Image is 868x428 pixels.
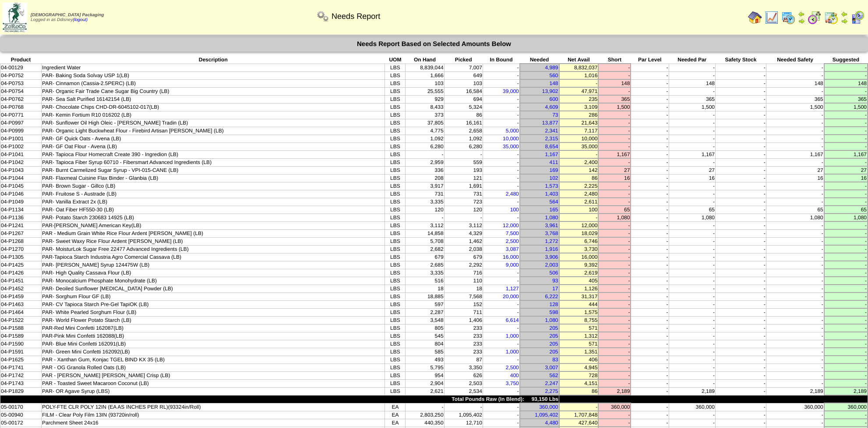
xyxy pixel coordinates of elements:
[385,158,406,166] td: LBS
[385,119,406,127] td: LBS
[631,158,669,166] td: -
[824,11,838,25] img: calendarinout.gif
[824,158,868,166] td: -
[765,11,779,25] img: line_graph.gif
[42,150,385,158] td: PAR- Tapioca Flour Homecraft Create 390 - Ingredion (LB)
[550,207,558,213] a: 165
[444,79,483,87] td: 103
[841,18,848,25] img: arrowright.gif
[824,56,868,64] th: Suggested
[766,150,824,158] td: 1,167
[715,79,766,87] td: -
[798,11,805,18] img: arrowleft.gif
[545,143,558,150] a: 8,654
[42,158,385,166] td: PAR- Tapioca Fiber Syrup 60710 - Fibersmart Advanced Ingredients (LB)
[42,135,385,143] td: PAR- GF Quick Oats - Avena (LB)
[545,191,558,197] a: 1,403
[545,222,558,228] a: 3,961
[824,95,868,103] td: 365
[715,111,766,119] td: -
[406,56,444,64] th: On Hand
[483,95,519,103] td: -
[841,11,848,18] img: arrowleft.gif
[669,103,715,111] td: 1,500
[406,119,444,127] td: 37,805
[598,111,631,119] td: -
[503,222,519,228] a: 12,000
[598,166,631,174] td: 27
[766,56,824,64] th: Needed Safety
[824,174,868,182] td: 16
[559,95,599,103] td: 235
[42,111,385,119] td: PAR- Kemin Fortium R10 016202 (LB)
[766,87,824,95] td: -
[552,285,558,292] a: 17
[550,270,558,276] a: 506
[483,111,519,119] td: -
[483,174,519,182] td: -
[406,166,444,174] td: 336
[631,103,669,111] td: -
[824,87,868,95] td: -
[766,135,824,143] td: -
[42,71,385,79] td: PAR- Baking Soda Solvay USP 1(LB)
[598,87,631,95] td: -
[550,167,558,173] a: 169
[385,56,406,64] th: UOM
[385,111,406,119] td: LBS
[598,150,631,158] td: 1,167
[669,158,715,166] td: -
[503,88,519,94] a: 39,000
[715,174,766,182] td: -
[385,87,406,95] td: LBS
[406,79,444,87] td: 103
[545,183,558,189] a: 1,573
[550,199,558,205] a: 564
[552,357,558,363] a: 83
[3,3,27,32] img: zoroco-logo-small.webp
[545,254,558,260] a: 3,906
[0,158,42,166] td: 04-P1042
[444,87,483,95] td: 16,584
[0,150,42,158] td: 04-P1041
[798,18,805,25] img: arrowright.gif
[824,182,868,190] td: -
[715,135,766,143] td: -
[550,372,558,378] a: 562
[0,103,42,111] td: 04-P0768
[545,380,558,386] a: 2,247
[406,64,444,71] td: 8,839,044
[444,143,483,150] td: 6,280
[406,103,444,111] td: 8,433
[506,364,519,371] a: 2,500
[506,285,519,292] a: 1,127
[669,95,715,103] td: 365
[444,71,483,79] td: 649
[598,79,631,87] td: 148
[42,166,385,174] td: PAR- Burnt Carmelized Sugar Syrup - VPI-015-CANE (LB)
[559,64,599,71] td: 8,832,037
[715,71,766,79] td: -
[669,64,715,71] td: -
[483,158,519,166] td: -
[444,166,483,174] td: 193
[598,143,631,150] td: -
[444,182,483,190] td: 1,691
[545,238,558,244] a: 1,272
[406,127,444,135] td: 4,775
[550,301,558,307] a: 128
[824,127,868,135] td: -
[406,87,444,95] td: 25,555
[559,79,599,87] td: -
[0,190,42,198] td: 04-P1046
[506,349,519,355] a: 1,000
[545,262,558,268] a: 2,003
[559,135,599,143] td: 10,000
[550,159,558,165] a: 411
[406,150,444,158] td: -
[385,71,406,79] td: LBS
[552,112,558,118] a: 73
[506,262,519,268] a: 9,000
[545,420,558,426] a: 4,480
[520,56,559,64] th: Needed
